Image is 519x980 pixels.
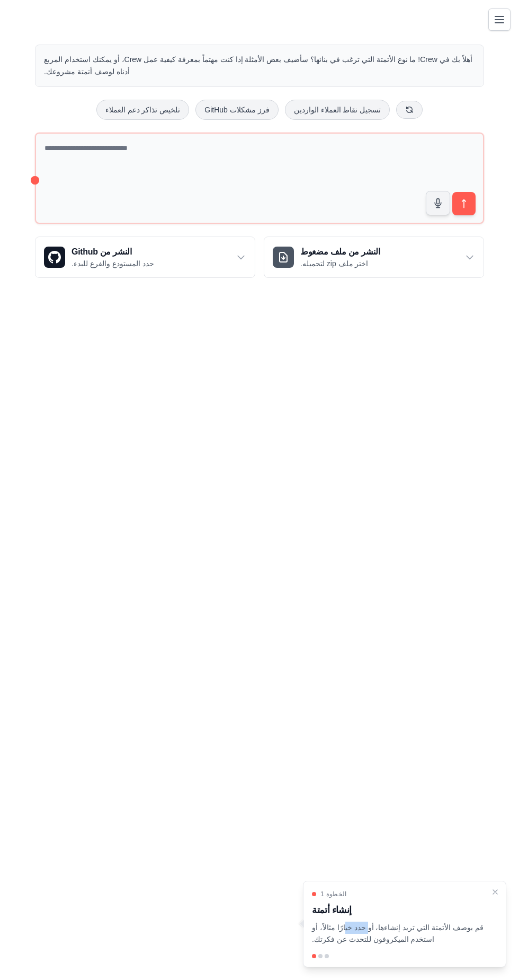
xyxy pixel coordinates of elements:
button: إغلاق الجولة [491,888,499,896]
font: تسجيل نقاط العملاء الواردين [294,106,381,114]
button: تبديل التنقل [488,8,511,31]
iframe: أداة الدردشة [466,929,519,980]
font: تلخيص تذاكر دعم العملاء [105,106,181,114]
font: النشر من Github [71,247,132,256]
font: الخطوة 1 [320,890,346,898]
font: حدد المستودع والفرع للبدء. [71,259,154,268]
font: أهلاً بك في Crew! ما نوع الأتمتة التي ترغب في بنائها؟ سأضيف بعض الأمثلة إذا كنت مهتماً بمعرفة كيف... [44,55,472,76]
button: تسجيل نقاط العملاء الواردين [285,100,390,120]
font: النشر من ملف مضغوط [300,247,380,256]
button: فرز مشكلات GitHub [195,100,278,120]
font: فرز مشكلات GitHub [204,106,269,114]
font: إنشاء أتمتة [312,905,352,915]
font: اختر ملف zip لتحميله. [300,259,368,268]
font: قم بوصف الأتمتة التي تريد إنشاءها، أو حدد خيارًا مثالاً، أو استخدم الميكروفون للتحدث عن فكرتك. [312,923,484,944]
button: تلخيص تذاكر دعم العملاء [96,100,190,120]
